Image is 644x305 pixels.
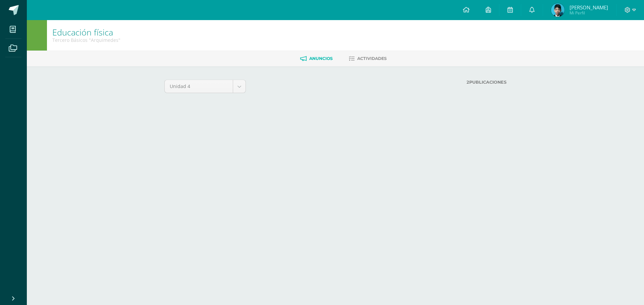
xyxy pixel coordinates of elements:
[165,80,246,93] a: Unidad 4
[309,80,506,85] label: Publicaciones
[300,53,333,64] a: Anuncios
[467,80,469,85] strong: 2
[349,53,387,64] a: Actividades
[52,37,120,43] div: Tercero Básicos 'Arquimedes'
[357,56,387,61] span: Actividades
[52,27,120,37] h1: Educación física
[309,56,333,61] span: Anuncios
[570,4,608,11] span: [PERSON_NAME]
[52,26,113,38] a: Educación física
[170,80,228,93] span: Unidad 4
[570,10,608,16] span: Mi Perfil
[551,3,565,17] img: 428d5fe3fc261c759afa9c160bcc9ee0.png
